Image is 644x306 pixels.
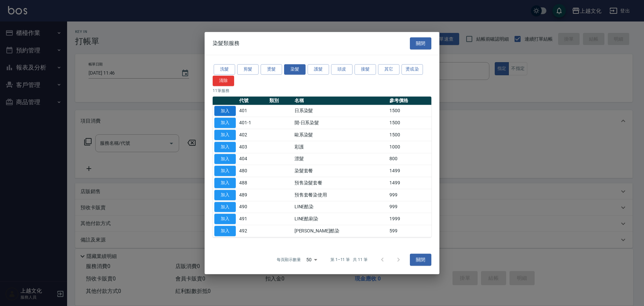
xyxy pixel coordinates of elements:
td: 1499 [388,177,431,189]
button: 接髮 [355,64,376,75]
td: 599 [388,225,431,237]
td: 1499 [388,165,431,177]
button: 燙或染 [401,64,423,75]
th: 參考價格 [388,96,431,105]
p: 11 筆服務 [213,88,431,94]
button: 加入 [214,154,236,164]
td: 預售染髮套餐 [293,177,388,189]
button: 加入 [214,178,236,188]
th: 名稱 [293,96,388,105]
td: 1500 [388,105,431,117]
button: 清除 [213,76,234,86]
td: 日系染髮 [293,105,388,117]
span: 染髮類服務 [213,40,239,47]
td: 492 [237,225,268,237]
button: 護髮 [308,64,329,75]
td: 403 [237,141,268,153]
td: 404 [237,153,268,165]
button: 加入 [214,118,236,128]
td: 1000 [388,141,431,153]
td: 999 [388,201,431,213]
td: 490 [237,201,268,213]
button: 其它 [378,64,399,75]
button: 頭皮 [331,64,353,75]
td: 401 [237,105,268,117]
td: 480 [237,165,268,177]
td: 開-日系染髮 [293,117,388,129]
td: 491 [237,213,268,225]
button: 洗髮 [214,64,235,75]
td: 999 [388,189,431,201]
p: 第 1–11 筆 共 11 筆 [330,257,368,263]
button: 關閉 [410,254,431,266]
td: LINE酷刷染 [293,213,388,225]
button: 加入 [214,226,236,236]
button: 燙髮 [261,64,282,75]
td: 489 [237,189,268,201]
td: 染髮套餐 [293,165,388,177]
button: 加入 [214,130,236,140]
button: 染髮 [284,64,306,75]
td: 歐系染髮 [293,129,388,141]
button: 加入 [214,166,236,176]
button: 加入 [214,142,236,152]
td: LINE酷染 [293,201,388,213]
td: [PERSON_NAME]酷染 [293,225,388,237]
td: 402 [237,129,268,141]
td: 800 [388,153,431,165]
button: 加入 [214,214,236,224]
button: 加入 [214,190,236,200]
button: 加入 [214,202,236,212]
button: 加入 [214,106,236,116]
th: 類別 [268,96,293,105]
td: 1500 [388,117,431,129]
td: 預售套餐染使用 [293,189,388,201]
p: 每頁顯示數量 [277,257,301,263]
button: 關閉 [410,37,431,50]
td: 漂髮 [293,153,388,165]
td: 彩護 [293,141,388,153]
div: 50 [304,251,320,269]
td: 401-1 [237,117,268,129]
td: 1999 [388,213,431,225]
td: 488 [237,177,268,189]
td: 1500 [388,129,431,141]
button: 剪髮 [237,64,259,75]
th: 代號 [237,96,268,105]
